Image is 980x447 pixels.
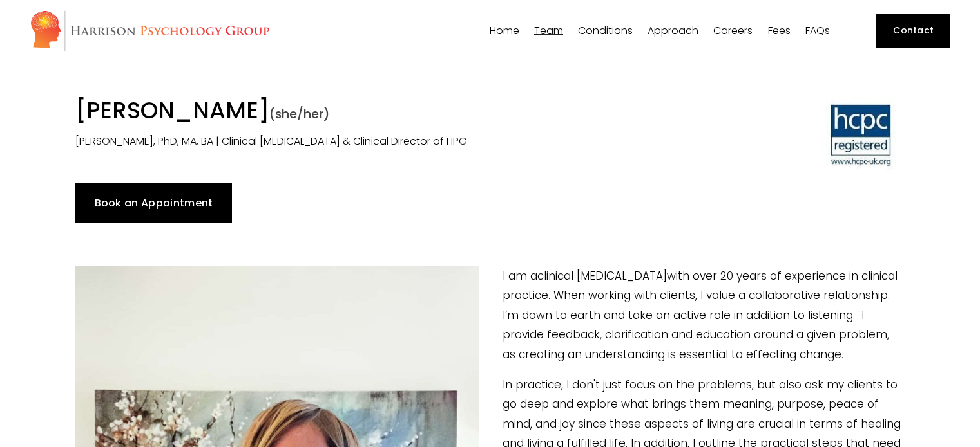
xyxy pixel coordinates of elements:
a: Fees [768,24,791,37]
a: folder dropdown [534,24,563,37]
a: folder dropdown [578,24,633,37]
p: I am a with over 20 years of experience in clinical practice. When working with clients, I value ... [75,266,905,365]
a: Contact [876,14,950,48]
a: Home [490,24,519,37]
a: clinical [MEDICAL_DATA] [537,268,667,284]
span: Conditions [578,26,633,36]
span: Approach [648,26,698,36]
img: Harrison Psychology Group [30,10,270,51]
span: Team [534,26,563,36]
a: Careers [713,24,753,37]
h1: [PERSON_NAME] [75,96,692,129]
span: (she/her) [269,105,330,123]
a: folder dropdown [648,24,698,37]
a: FAQs [805,24,830,37]
p: [PERSON_NAME], PhD, MA, BA | Clinical [MEDICAL_DATA] & Clinical Director of HPG [75,132,692,151]
a: Book an Appointment [75,183,232,222]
